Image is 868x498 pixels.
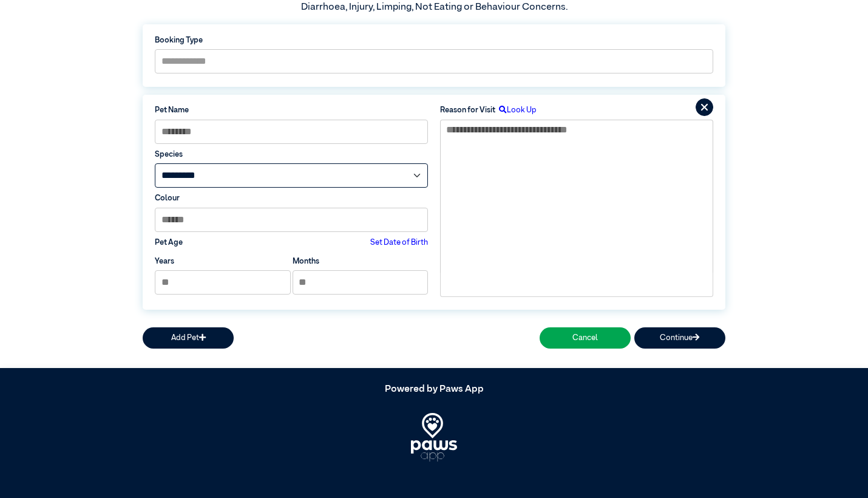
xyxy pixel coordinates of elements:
[540,327,631,349] button: Cancel
[143,327,234,349] button: Add Pet
[155,193,428,204] label: Colour
[495,104,537,116] label: Look Up
[293,256,319,267] label: Months
[370,237,428,248] label: Set Date of Birth
[155,256,174,267] label: Years
[411,413,458,462] img: PawsApp
[440,104,495,116] label: Reason for Visit
[155,104,428,116] label: Pet Name
[155,237,183,248] label: Pet Age
[155,149,428,160] label: Species
[155,35,713,46] label: Booking Type
[143,384,725,395] h5: Powered by Paws App
[634,327,725,349] button: Continue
